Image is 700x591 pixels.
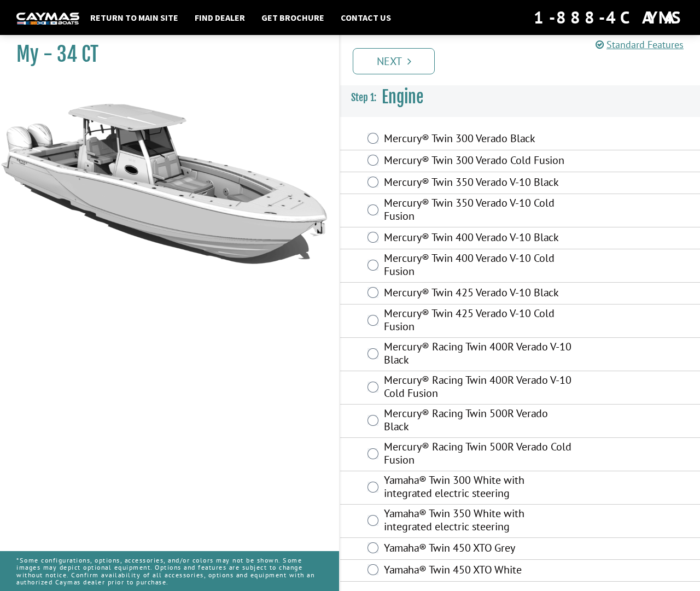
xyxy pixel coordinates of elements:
label: Mercury® Twin 425 Verado V-10 Cold Fusion [384,307,574,336]
label: Yamaha® Twin 350 White with integrated electric steering [384,507,574,536]
a: Contact Us [335,10,396,25]
a: Get Brochure [256,10,330,25]
label: Mercury® Racing Twin 500R Verado Cold Fusion [384,440,574,469]
label: Mercury® Twin 350 Verado V-10 Cold Fusion [384,196,574,225]
label: Mercury® Twin 350 Verado V-10 Black [384,175,574,191]
label: Mercury® Racing Twin 500R Verado Black [384,407,574,436]
label: Yamaha® Twin 450 XTO White [384,563,574,579]
label: Mercury® Racing Twin 400R Verado V-10 Black [384,340,574,369]
label: Mercury® Twin 300 Verado Black [384,132,574,148]
h1: My - 34 CT [16,42,312,67]
label: Mercury® Twin 400 Verado V-10 Black [384,231,574,247]
a: Next [353,48,435,74]
img: white-logo-c9c8dbefe5ff5ceceb0f0178aa75bf4bb51f6bca0971e226c86eb53dfe498488.png [16,13,79,24]
ul: Pagination [350,46,700,74]
a: Standard Features [596,38,684,51]
div: 1-888-4CAYMAS [534,5,684,30]
label: Mercury® Twin 400 Verado V-10 Cold Fusion [384,251,574,280]
label: Mercury® Twin 300 Verado Cold Fusion [384,154,574,169]
label: Yamaha® Twin 300 White with integrated electric steering [384,473,574,502]
label: Yamaha® Twin 450 XTO Grey [384,541,574,557]
a: Find Dealer [189,10,250,25]
a: Return to main site [85,10,184,25]
label: Mercury® Racing Twin 400R Verado V-10 Cold Fusion [384,373,574,402]
label: Mercury® Twin 425 Verado V-10 Black [384,286,574,302]
p: *Some configurations, options, accessories, and/or colors may not be shown. Some images may depic... [16,551,323,591]
h3: Engine [340,77,700,118]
